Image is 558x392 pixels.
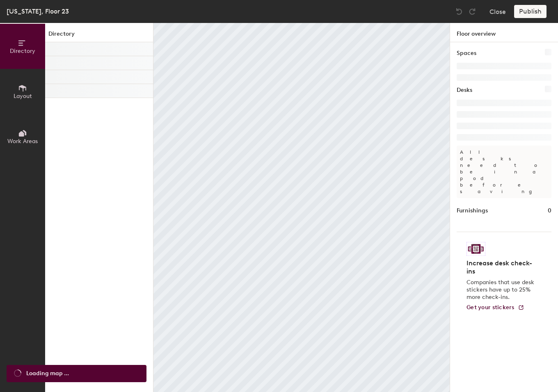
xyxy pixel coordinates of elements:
h1: Desks [457,86,472,95]
h1: Directory [45,30,153,42]
span: Work Areas [7,138,38,145]
img: Redo [468,7,476,16]
img: Undo [455,7,463,16]
button: Close [489,5,506,18]
h1: Spaces [457,49,476,58]
img: Sticker logo [467,242,485,256]
h1: 0 [548,206,551,215]
span: Directory [10,48,35,55]
h1: Furnishings [457,206,488,215]
p: All desks need to be in a pod before saving [457,146,551,198]
div: [US_STATE], Floor 23 [7,6,69,16]
h1: Floor overview [450,23,558,42]
p: Companies that use desk stickers have up to 25% more check-ins. [467,279,537,301]
canvas: Map [153,23,450,392]
span: Loading map ... [26,369,69,378]
h4: Increase desk check-ins [467,259,537,276]
span: Layout [14,93,32,100]
span: Get your stickers [467,304,515,311]
a: Get your stickers [467,304,524,311]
